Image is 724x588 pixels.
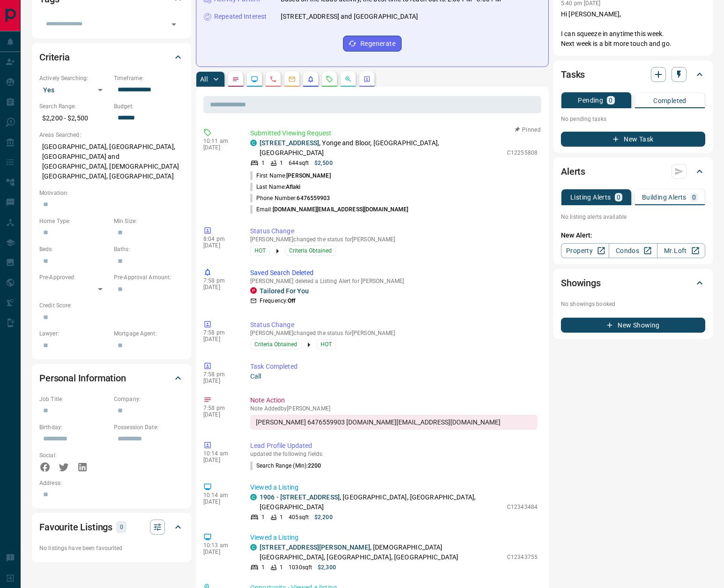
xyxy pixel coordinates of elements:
[250,278,537,284] p: [PERSON_NAME] deleted a Listing Alert for [PERSON_NAME]
[280,159,283,167] p: 1
[260,543,370,551] a: [STREET_ADDRESS][PERSON_NAME]
[203,329,236,336] p: 7:58 pm
[561,112,705,126] p: No pending tasks
[254,340,297,349] span: Criteria Obtained
[288,75,296,83] svg: Emails
[250,405,537,412] p: Note Added by [PERSON_NAME]
[289,513,309,521] p: 405 sqft
[39,74,109,82] p: Actively Searching:
[203,499,236,505] p: [DATE]
[250,441,537,451] p: Lead Profile Updated
[561,164,585,179] h2: Alerts
[578,97,603,104] p: Pending
[39,395,109,403] p: Job Title:
[289,159,309,167] p: 644 sqft
[39,46,184,68] div: Criteria
[344,75,352,83] svg: Opportunities
[617,194,620,201] p: 0
[250,415,537,430] div: [PERSON_NAME] 6476559903 [DOMAIN_NAME][EMAIL_ADDRESS][DOMAIN_NAME]
[250,494,257,500] div: condos.ca
[250,372,537,381] p: Call
[39,273,109,282] p: Pre-Approved:
[561,160,705,183] div: Alerts
[39,111,109,126] p: $2,200 - $2,500
[250,330,537,336] p: [PERSON_NAME] changed the status for [PERSON_NAME]
[119,522,124,532] p: 0
[250,226,537,236] p: Status Change
[200,76,208,82] p: All
[280,513,283,521] p: 1
[39,50,70,65] h2: Criteria
[203,549,236,555] p: [DATE]
[254,246,266,255] span: HOT
[39,479,184,487] p: Address:
[39,371,126,386] h2: Personal Information
[561,272,705,294] div: Showings
[286,172,330,179] span: [PERSON_NAME]
[642,194,687,201] p: Building Alerts
[561,213,705,221] p: No listing alerts available
[39,451,109,460] p: Social:
[288,298,295,304] strong: Off
[114,245,184,253] p: Baths:
[261,159,265,167] p: 1
[307,75,314,83] svg: Listing Alerts
[203,378,236,384] p: [DATE]
[250,205,408,214] p: Email:
[363,75,371,83] svg: Agent Actions
[114,74,184,82] p: Timeframe:
[260,138,502,158] p: , Yonge and Bloor, [GEOGRAPHIC_DATA], [GEOGRAPHIC_DATA]
[250,268,537,278] p: Saved Search Deleted
[214,12,267,22] p: Repeated Interest
[250,128,537,138] p: Submitted Viewing Request
[561,132,705,147] button: New Task
[203,236,236,242] p: 8:04 pm
[203,405,236,411] p: 7:58 pm
[514,126,541,134] button: Pinned
[561,275,601,290] h2: Showings
[561,9,705,88] p: Hi [PERSON_NAME], I can squeeze in anytime this week. Next week is a bit more touch and go. Thank...
[609,97,612,104] p: 0
[39,367,184,389] div: Personal Information
[39,82,109,97] div: Yes
[314,159,333,167] p: $2,500
[570,194,611,201] p: Listing Alerts
[507,503,537,511] p: C12343484
[308,462,321,469] span: 2200
[250,533,537,543] p: Viewed a Listing
[114,423,184,432] p: Possession Date:
[250,395,537,405] p: Note Action
[203,542,236,549] p: 10:13 am
[203,371,236,378] p: 7:58 pm
[203,336,236,342] p: [DATE]
[39,189,184,197] p: Motivation:
[39,329,109,338] p: Lawyer:
[561,67,585,82] h2: Tasks
[321,340,332,349] span: HOT
[343,36,402,52] button: Regenerate
[250,194,330,202] p: Phone Number:
[250,483,537,492] p: Viewed a Listing
[250,236,537,243] p: [PERSON_NAME] changed the status for [PERSON_NAME]
[39,131,184,139] p: Areas Searched:
[260,493,340,501] a: 1906 - [STREET_ADDRESS]
[251,75,258,83] svg: Lead Browsing Activity
[250,544,257,551] div: condos.ca
[167,18,180,31] button: Open
[561,300,705,308] p: No showings booked
[250,183,300,191] p: Last Name:
[561,63,705,86] div: Tasks
[250,362,537,372] p: Task Completed
[561,231,705,240] p: New Alert:
[39,102,109,111] p: Search Range:
[250,171,331,180] p: First Name:
[260,297,295,305] p: Frequency:
[39,245,109,253] p: Beds:
[39,423,109,432] p: Birthday:
[273,206,409,213] span: [DOMAIN_NAME][EMAIL_ADDRESS][DOMAIN_NAME]
[39,544,184,552] p: No listings have been favourited
[260,543,502,562] p: , [DEMOGRAPHIC_DATA][GEOGRAPHIC_DATA], [GEOGRAPHIC_DATA], [GEOGRAPHIC_DATA]
[203,284,236,290] p: [DATE]
[261,563,265,572] p: 1
[289,563,312,572] p: 1030 sqft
